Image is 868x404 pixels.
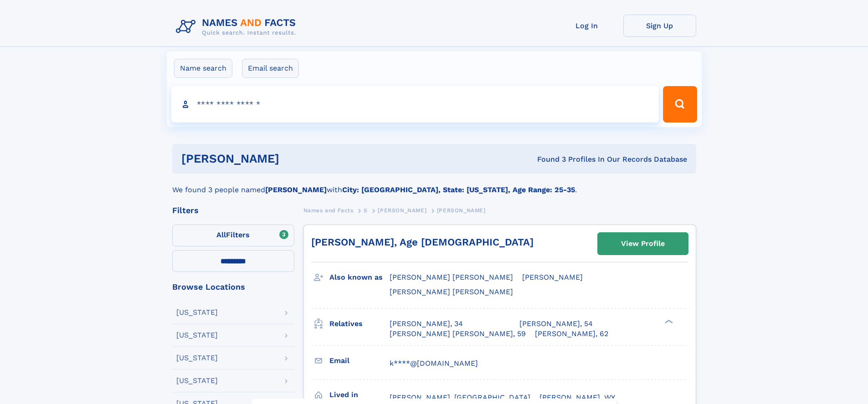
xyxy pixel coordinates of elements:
span: [PERSON_NAME], [GEOGRAPHIC_DATA] [390,393,530,402]
label: Name search [174,59,232,78]
h3: Email [329,353,390,368]
div: Filters [172,206,294,215]
h3: Also known as [329,270,390,285]
span: S [364,207,368,214]
button: Search Button [663,86,697,123]
a: Sign Up [623,15,696,37]
input: search input [171,86,659,123]
a: S [364,205,368,216]
div: Found 3 Profiles In Our Records Database [408,154,687,164]
label: Email search [242,59,299,78]
div: [US_STATE] [176,332,218,339]
a: [PERSON_NAME], Age [DEMOGRAPHIC_DATA] [311,236,534,248]
div: [US_STATE] [176,309,218,316]
a: [PERSON_NAME], 34 [390,319,463,329]
span: [PERSON_NAME], WY [539,393,615,402]
div: We found 3 people named with . [172,174,696,195]
label: Filters [172,225,294,246]
a: [PERSON_NAME], 62 [535,329,608,339]
a: [PERSON_NAME], 54 [519,319,593,329]
h3: Lived in [329,387,390,403]
img: Logo Names and Facts [172,15,303,39]
div: ❯ [663,318,673,324]
b: City: [GEOGRAPHIC_DATA], State: [US_STATE], Age Range: 25-35 [342,185,575,194]
div: View Profile [621,233,665,254]
a: [PERSON_NAME] [378,205,426,216]
span: [PERSON_NAME] [PERSON_NAME] [390,273,513,281]
span: All [216,230,226,239]
a: [PERSON_NAME] [PERSON_NAME], 59 [390,329,526,339]
div: Browse Locations [172,283,294,291]
span: [PERSON_NAME] [378,207,426,214]
h1: [PERSON_NAME] [181,153,408,164]
span: [PERSON_NAME] [PERSON_NAME] [390,287,513,296]
a: Names and Facts [303,205,354,216]
b: [PERSON_NAME] [265,185,327,194]
h3: Relatives [329,316,390,332]
a: View Profile [598,233,688,255]
a: Log In [550,15,623,37]
span: [PERSON_NAME] [437,207,486,214]
div: [US_STATE] [176,377,218,384]
div: [US_STATE] [176,354,218,362]
span: [PERSON_NAME] [522,273,583,281]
